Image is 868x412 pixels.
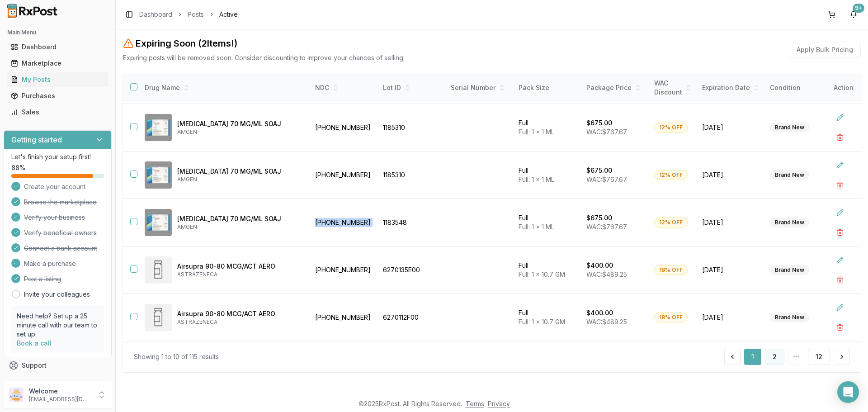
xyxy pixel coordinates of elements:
[702,83,759,92] div: Expiration Date
[586,261,613,270] p: $400.00
[11,91,104,100] div: Purchases
[586,175,627,183] span: WAC: $767.67
[123,53,405,62] p: Expiring posts will be removed soon. Consider discounting to improve your chances of selling.
[586,223,627,231] span: WAC: $767.67
[654,218,688,227] div: 12% OFF
[177,262,302,271] p: Airsupra 90-80 MCG/ACT AERO
[832,272,848,288] button: Delete
[24,259,76,268] span: Make a purchase
[7,104,108,120] a: Sales
[24,290,90,299] a: Invite your colleagues
[586,270,627,278] span: WAC: $489.25
[513,152,581,199] td: Full
[177,176,302,183] p: AMGEN
[310,199,377,246] td: [PHONE_NUMBER]
[145,114,172,141] img: Aimovig 70 MG/ML SOAJ
[837,381,859,403] div: Open Intercom Messenger
[4,357,112,374] button: Support
[808,349,830,365] a: 12
[586,166,612,175] p: $675.00
[826,73,861,103] th: Action
[519,223,554,231] span: Full: 1 x 1 ML
[377,246,445,294] td: 6270135E00
[513,104,581,152] td: Full
[4,56,112,71] button: Marketplace
[832,224,848,241] button: Delete
[586,128,627,136] span: WAC: $767.67
[586,213,612,223] p: $675.00
[145,256,172,284] img: Airsupra 90-80 MCG/ACT AERO
[7,39,108,55] a: Dashboard
[853,4,864,13] div: 9+
[145,209,172,236] img: Aimovig 70 MG/ML SOAJ
[4,40,112,54] button: Dashboard
[24,275,61,284] span: Post a listing
[7,88,108,104] a: Purchases
[177,167,302,176] p: [MEDICAL_DATA] 70 MG/ML SOAJ
[7,29,108,36] h2: Main Menu
[219,10,238,19] span: Active
[832,177,848,193] button: Delete
[744,349,761,365] button: 1
[654,265,688,275] div: 18% OFF
[832,109,848,126] button: Edit
[11,43,104,52] div: Dashboard
[654,170,688,180] div: 12% OFF
[466,400,484,407] a: Terms
[29,396,92,403] p: [EMAIL_ADDRESS][DOMAIN_NAME]
[377,104,445,152] td: 1185310
[134,352,219,361] div: Showing 1 to 10 of 115 results
[310,246,377,294] td: [PHONE_NUMBER]
[315,83,372,92] div: NDC
[586,318,627,326] span: WAC: $489.25
[702,123,759,132] span: [DATE]
[11,163,25,172] span: 88 %
[7,55,108,71] a: Marketplace
[139,10,172,19] a: Dashboard
[177,119,302,128] p: [MEDICAL_DATA] 70 MG/ML SOAJ
[11,59,104,68] div: Marketplace
[383,83,440,92] div: Lot ID
[11,134,62,145] h3: Getting started
[765,349,784,365] button: 2
[11,152,104,161] p: Let's finish your setup first!
[4,72,112,87] button: My Posts
[702,313,759,322] span: [DATE]
[832,299,848,316] button: Edit
[4,89,112,103] button: Purchases
[832,319,848,336] button: Delete
[136,37,237,50] h2: Expiring Soon ( 2 Item s !)
[177,318,302,326] p: ASTRAZENECA
[177,128,302,136] p: AMGEN
[654,79,691,97] div: WAC Discount
[513,246,581,294] td: Full
[846,7,861,22] button: 9+
[832,157,848,173] button: Edit
[832,252,848,268] button: Edit
[4,105,112,119] button: Sales
[145,304,172,331] img: Airsupra 90-80 MCG/ACT AERO
[145,83,302,92] div: Drug Name
[513,199,581,246] td: Full
[770,218,809,227] div: Brand New
[770,313,809,322] div: Brand New
[702,265,759,275] span: [DATE]
[654,313,688,322] div: 18% OFF
[586,308,613,317] p: $400.00
[377,199,445,246] td: 1183548
[519,175,554,183] span: Full: 1 x 1 ML
[586,118,612,128] p: $675.00
[9,388,24,402] img: User avatar
[513,73,581,103] th: Pack Size
[11,75,104,84] div: My Posts
[586,83,643,92] div: Package Price
[654,123,688,133] div: 12% OFF
[377,152,445,199] td: 1185310
[145,161,172,189] img: Aimovig 70 MG/ML SOAJ
[24,244,97,253] span: Connect a bank account
[7,71,108,88] a: My Posts
[24,182,85,191] span: Create your account
[177,271,302,278] p: ASTRAZENECA
[488,400,510,407] a: Privacy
